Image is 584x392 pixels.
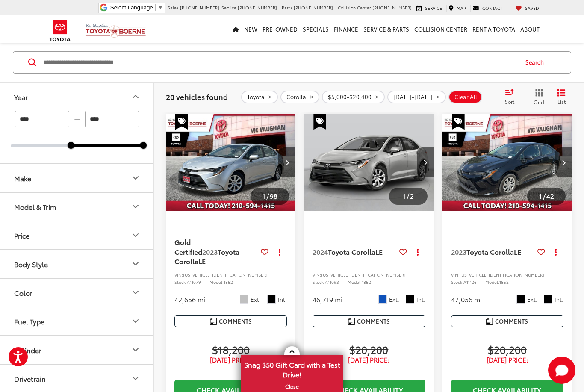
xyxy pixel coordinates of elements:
[187,279,201,285] span: A11079
[501,88,524,106] button: Select sort value
[331,15,361,43] a: Finance
[155,4,156,11] span: ​
[165,114,296,212] img: 2023 Toyota Corolla LE
[470,15,518,43] a: Rent a Toyota
[174,295,205,304] div: 42,656 mi
[85,23,146,38] img: Vic Vaughan Toyota of Boerne
[174,247,239,266] span: Toyota Corolla
[0,336,154,364] button: CylinderCylinder
[372,4,412,11] span: [PHONE_NUMBER]
[514,247,521,256] span: LE
[499,279,509,285] span: 1852
[412,15,470,43] a: Collision Center
[325,279,339,285] span: A11093
[518,15,542,43] a: About
[375,247,383,256] span: LE
[406,295,414,304] span: Black
[294,4,333,11] span: [PHONE_NUMBER]
[242,15,260,43] a: New
[278,147,295,177] button: Next image
[451,247,466,256] span: 2023
[279,248,280,255] span: dropdown dots
[451,295,482,304] div: 47,056 mi
[240,295,248,304] span: Silver
[542,193,546,199] span: /
[110,4,163,11] a: Select Language​
[242,356,342,382] span: Snag $50 Gift Card with a Test Drive!
[551,88,572,106] button: List View
[313,247,395,256] a: 2024Toyota CorollaLE
[130,173,141,183] div: Make
[539,191,542,200] span: 1
[313,114,326,130] span: Special
[241,91,278,103] button: remove Toyota
[454,94,477,100] span: Clear All
[321,271,406,278] span: [US_VEHICLE_IDENTIFICATION_NUMBER]
[130,345,141,355] div: Cylinder
[14,260,48,268] div: Body Style
[527,295,537,304] span: Ext.
[463,279,477,285] span: A11126
[0,279,154,307] button: ColorColor
[548,357,575,384] svg: Start Chat
[130,259,141,269] div: Body Style
[165,114,296,211] a: 2023 Toyota Corolla LE2023 Toyota Corolla LE2023 Toyota Corolla LE2023 Toyota Corolla LE
[328,247,375,256] span: Toyota Corolla
[180,4,219,11] span: [PHONE_NUMBER]
[72,115,83,123] span: —
[505,98,514,105] span: Sort
[110,4,153,11] span: Select Language
[174,237,257,266] a: Gold Certified2023Toyota CorollaLE
[238,4,277,11] span: [PHONE_NUMBER]
[361,15,412,43] a: Service & Parts: Opens in a new tab
[14,93,28,101] div: Year
[166,91,228,102] span: 20 vehicles found
[221,4,236,11] span: Service
[548,357,575,384] button: Toggle Chat Window
[460,271,544,278] span: [US_VEHICLE_IDENTIFICATION_NUMBER]
[300,15,331,43] a: Specials
[442,114,573,211] div: 2023 Toyota Corolla LE 0
[313,247,328,256] span: 2024
[448,91,482,103] button: Clear All
[451,271,460,278] span: VIN:
[442,114,573,212] img: 2023 Toyota Corolla LE
[174,271,183,278] span: VIN:
[304,114,434,212] img: 2024 Toyota Corolla LE
[251,295,261,304] span: Ext.
[387,91,446,103] button: remove 2014-2024
[175,114,188,130] span: Special
[442,114,573,211] a: 2023 Toyota Corolla LE2023 Toyota Corolla LE2023 Toyota Corolla LE2023 Toyota Corolla LE
[14,231,29,239] div: Price
[183,271,268,278] span: [US_VEHICLE_IDENTIFICATION_NUMBER]
[130,201,141,212] div: Model & Trim
[452,114,465,130] span: Special
[313,315,425,327] button: Comments
[174,343,287,356] span: $18,200
[425,5,442,11] span: Service
[362,279,371,285] span: 1852
[130,373,141,383] div: Drivetrain
[14,174,31,182] div: Make
[278,295,287,304] span: Int.
[210,318,217,325] img: Comments
[130,316,141,326] div: Fuel Type
[130,91,141,102] div: Year
[414,5,444,12] a: Service
[393,94,433,100] span: [DATE]-[DATE]
[219,317,252,325] span: Comments
[416,295,425,304] span: Int.
[313,295,342,304] div: 46,719 mi
[286,94,306,100] span: Corolla
[546,191,554,200] span: 42
[0,193,154,221] button: Model & TrimModel & Trim
[451,247,534,256] a: 2023Toyota CorollaLE
[486,318,493,325] img: Comments
[495,317,528,325] span: Comments
[457,5,466,11] span: Map
[470,5,504,12] a: Contact
[0,221,154,249] button: PricePrice
[417,248,419,255] span: dropdown dots
[202,247,218,256] span: 2023
[304,114,434,211] a: 2024 Toyota Corolla LE2024 Toyota Corolla LE2024 Toyota Corolla LE2024 Toyota Corolla LE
